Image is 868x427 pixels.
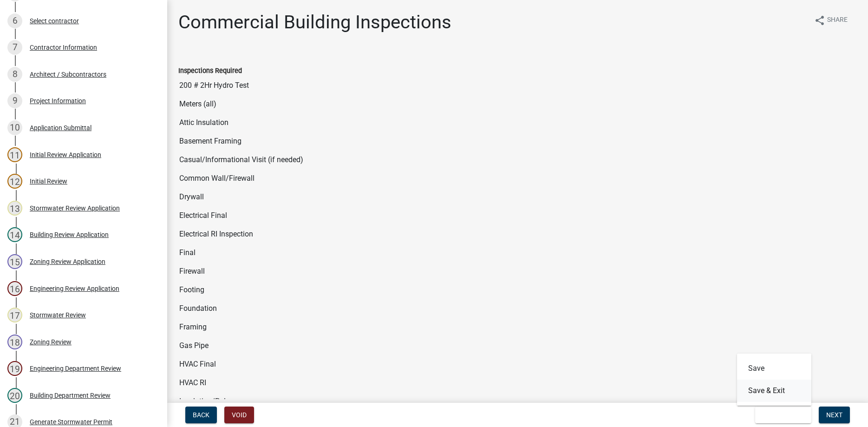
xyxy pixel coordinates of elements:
[763,411,798,419] span: Save & Exit
[178,68,242,74] label: Inspections Required
[7,40,22,55] div: 7
[30,312,86,318] div: Stormwater Review
[7,120,22,135] div: 10
[30,71,106,78] div: Architect / Subcontractors
[7,147,22,162] div: 11
[30,392,111,399] div: Building Department Review
[737,357,811,380] button: Save
[185,407,217,423] button: Back
[7,281,22,296] div: 16
[7,227,22,242] div: 14
[30,339,72,345] div: Zoning Review
[755,407,811,423] button: Save & Exit
[30,205,120,211] div: Stormwater Review Application
[30,285,119,292] div: Engineering Review Application
[30,151,101,158] div: Initial Review Application
[30,125,91,131] div: Application Submittal
[7,254,22,269] div: 15
[30,231,109,238] div: Building Review Application
[30,419,112,425] div: Generate Stormwater Permit
[7,335,22,349] div: 18
[737,354,811,406] div: Save & Exit
[819,407,850,423] button: Next
[827,15,848,26] span: Share
[7,361,22,376] div: 19
[7,308,22,322] div: 17
[193,411,209,419] span: Back
[30,98,86,104] div: Project Information
[826,411,842,419] span: Next
[178,11,451,33] h1: Commercial Building Inspections
[737,380,811,402] button: Save & Exit
[807,11,855,29] button: shareShare
[30,365,121,372] div: Engineering Department Review
[7,201,22,216] div: 13
[30,178,67,184] div: Initial Review
[30,18,79,24] div: Select contractor
[30,44,97,51] div: Contractor Information
[224,407,254,423] button: Void
[7,388,22,403] div: 20
[7,67,22,82] div: 8
[814,15,825,26] i: share
[30,258,105,265] div: Zoning Review Application
[7,174,22,189] div: 12
[7,13,22,28] div: 6
[7,93,22,108] div: 9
